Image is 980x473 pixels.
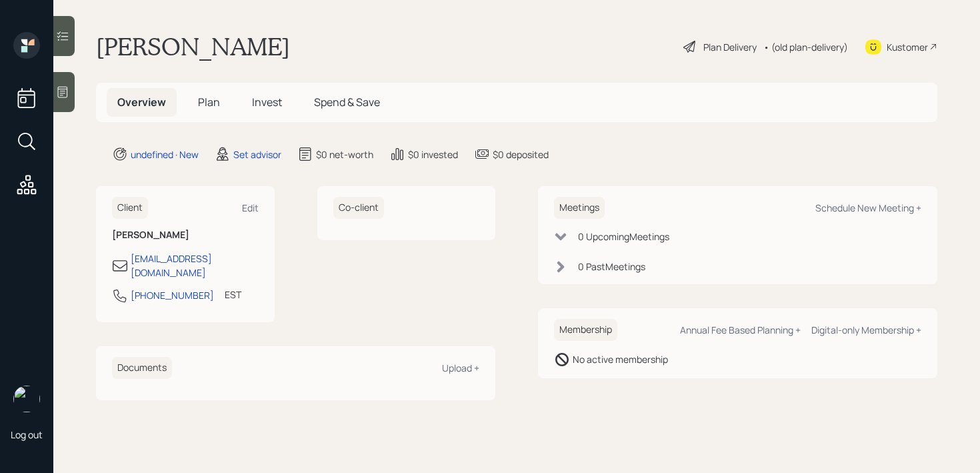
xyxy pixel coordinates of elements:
h6: Meetings [554,197,605,219]
div: undefined · New [131,147,199,161]
div: Upload + [442,362,479,374]
div: $0 deposited [493,147,549,161]
div: $0 net-worth [316,147,373,161]
h6: Co-client [333,197,384,219]
h6: Documents [112,357,172,379]
h1: [PERSON_NAME] [96,32,290,61]
img: retirable_logo.png [13,386,40,412]
span: Spend & Save [314,95,380,109]
div: Digital-only Membership + [811,324,921,336]
div: $0 invested [408,147,458,161]
div: Set advisor [233,147,281,161]
div: EST [225,288,241,302]
h6: Client [112,197,148,219]
div: [EMAIL_ADDRESS][DOMAIN_NAME] [131,252,259,280]
h6: [PERSON_NAME] [112,229,259,241]
div: Log out [11,428,43,441]
div: [PHONE_NUMBER] [131,288,214,302]
div: Plan Delivery [703,40,757,54]
span: Plan [198,95,220,109]
div: No active membership [573,352,668,366]
div: 0 Past Meeting s [578,260,645,274]
span: Overview [117,95,166,109]
div: Annual Fee Based Planning + [680,324,801,336]
div: Schedule New Meeting + [815,201,921,214]
span: Invest [252,95,282,109]
div: • (old plan-delivery) [763,40,848,54]
h6: Membership [554,319,617,341]
div: Edit [242,201,259,214]
div: 0 Upcoming Meeting s [578,229,669,244]
div: Kustomer [887,40,928,54]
